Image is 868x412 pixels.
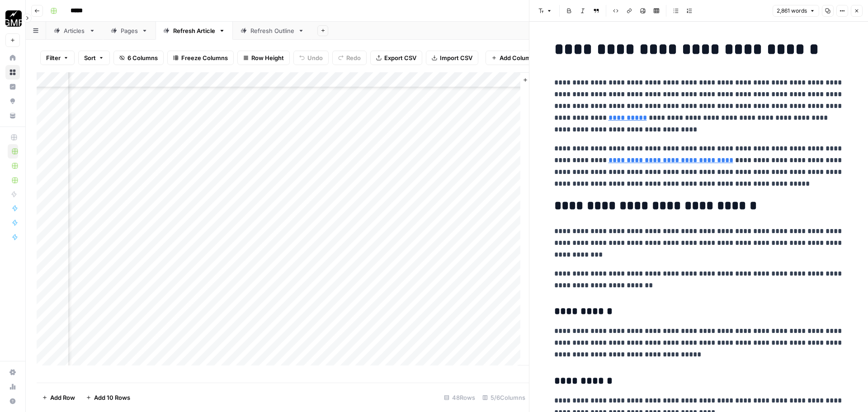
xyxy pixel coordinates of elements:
[440,53,472,62] span: Import CSV
[307,53,323,62] span: Undo
[5,80,20,94] a: Insights
[5,379,20,394] a: Usage
[370,51,422,65] button: Export CSV
[50,393,75,402] span: Add Row
[293,51,329,65] button: Undo
[426,51,478,65] button: Import CSV
[773,5,819,17] button: 2,861 words
[80,390,136,405] button: Add 10 Rows
[5,7,20,30] button: Workspace: Growth Marketing Pro
[103,22,156,40] a: Pages
[173,26,215,35] div: Refresh Article
[5,51,20,65] a: Home
[46,53,61,62] span: Filter
[5,94,20,108] a: Opportunities
[113,51,164,65] button: 6 Columns
[78,51,110,65] button: Sort
[40,51,75,65] button: Filter
[486,51,540,65] button: Add Column
[332,51,367,65] button: Redo
[121,26,138,35] div: Pages
[5,394,20,408] button: Help + Support
[84,53,96,62] span: Sort
[251,53,284,62] span: Row Height
[479,390,529,405] div: 5/6 Columns
[167,51,234,65] button: Freeze Columns
[5,365,20,379] a: Settings
[440,390,479,405] div: 48 Rows
[233,22,312,40] a: Refresh Outline
[346,53,361,62] span: Redo
[156,22,233,40] a: Refresh Article
[37,390,80,405] button: Add Row
[5,65,20,80] a: Browse
[500,53,534,62] span: Add Column
[46,22,103,40] a: Articles
[5,108,20,123] a: Your Data
[181,53,228,62] span: Freeze Columns
[384,53,416,62] span: Export CSV
[250,26,294,35] div: Refresh Outline
[5,10,22,27] img: Growth Marketing Pro Logo
[237,51,290,65] button: Row Height
[64,26,85,35] div: Articles
[127,53,158,62] span: 6 Columns
[777,7,807,15] span: 2,861 words
[94,393,130,402] span: Add 10 Rows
